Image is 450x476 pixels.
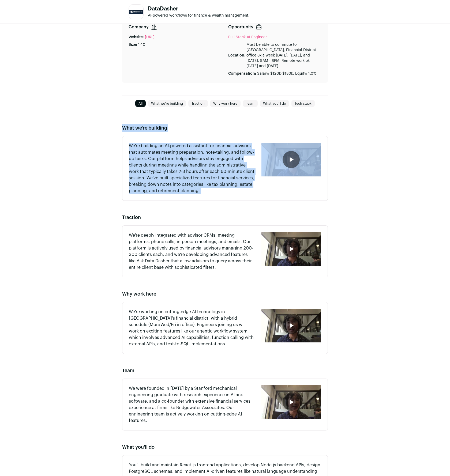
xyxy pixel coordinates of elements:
[129,309,255,347] p: We're working on cutting-edge AI technology in [GEOGRAPHIC_DATA]'s financial district, with a hyb...
[210,100,241,107] a: Why work here
[135,100,146,107] a: All
[122,124,328,132] h2: What we're building
[228,71,256,76] p: Compensation:
[129,35,144,40] p: Website:
[129,385,255,424] p: We were founded in [DATE] by a Stanford mechanical engineering graduate with research experience ...
[122,443,328,451] h2: What you'll do
[188,100,208,107] a: Traction
[138,42,145,47] p: 1-10
[129,24,149,30] p: Company
[145,35,155,40] a: [URL]
[291,100,315,107] a: Tech stack
[129,232,255,271] p: We're deeply integrated with advisor CRMs, meeting platforms, phone calls, in-person meetings, an...
[148,6,249,12] h1: DataDasher
[122,367,328,374] h2: Team
[122,290,328,298] h2: Why work here
[129,42,137,47] p: Size:
[228,35,267,39] a: Full Stack AI Engineer
[129,10,143,14] img: 5ea263cf0c28d7e3455a8b28ff74034307efce2722f8c6cf0fe1af1be6d55519.jpg
[243,100,258,107] a: Team
[148,14,249,17] span: AI-powered workflows for finance & wealth management.
[228,24,253,30] p: Opportunity
[257,71,316,76] p: Salary: $120k-$180k. Equity: 1.0%
[148,100,186,107] a: What we're building
[228,53,245,58] p: Location:
[129,143,255,194] p: We're building an AI-powered assistant for financial advisors that automates meeting preparation,...
[122,214,328,221] h2: Traction
[260,100,289,107] a: What you'll do
[246,42,321,69] p: Must be able to commute to [GEOGRAPHIC_DATA], Financial District office 3x a week [DATE], [DATE],...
